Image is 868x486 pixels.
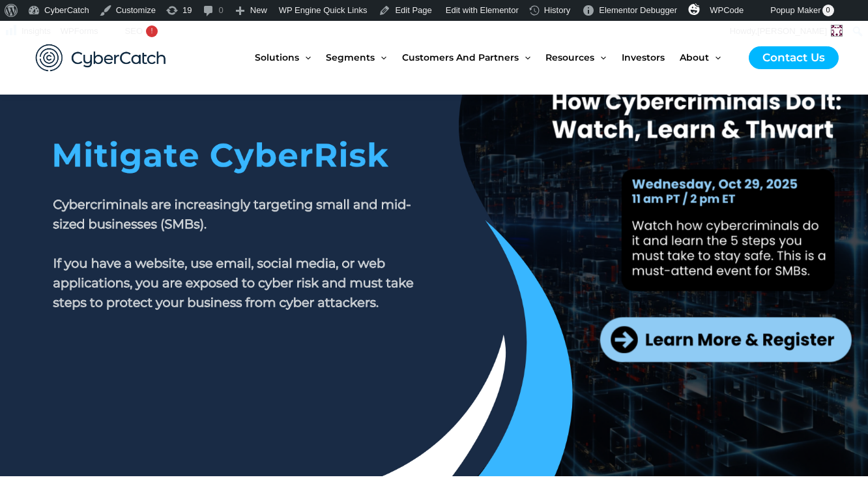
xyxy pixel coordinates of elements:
span: Customers and Partners [402,30,519,85]
a: Contact Us [749,46,839,69]
span: About [680,30,709,85]
a: WPForms [56,21,104,42]
span: Menu Toggle [375,30,386,85]
a: Investors [622,30,680,85]
nav: Site Navigation: New Main Menu [255,30,736,85]
span: Segments [326,30,375,85]
span: Edit with Elementor [446,5,519,15]
span: SEO [125,26,143,36]
img: svg+xml;base64,PHN2ZyB4bWxucz0iaHR0cDovL3d3dy53My5vcmcvMjAwMC9zdmciIHZpZXdCb3g9IjAgMCAzMiAzMiI+PG... [688,3,700,15]
span: Solutions [255,30,299,85]
div: ! [146,25,158,37]
span: 0 [822,5,834,16]
span: Menu Toggle [709,30,721,85]
a: Howdy, [725,21,848,42]
img: CyberCatch [23,31,179,85]
span: Investors [622,30,665,85]
span: Menu Toggle [594,30,606,85]
span: Resources [545,30,594,85]
span: Menu Toggle [519,30,530,85]
span: [PERSON_NAME] [757,26,827,36]
span: Menu Toggle [299,30,311,85]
